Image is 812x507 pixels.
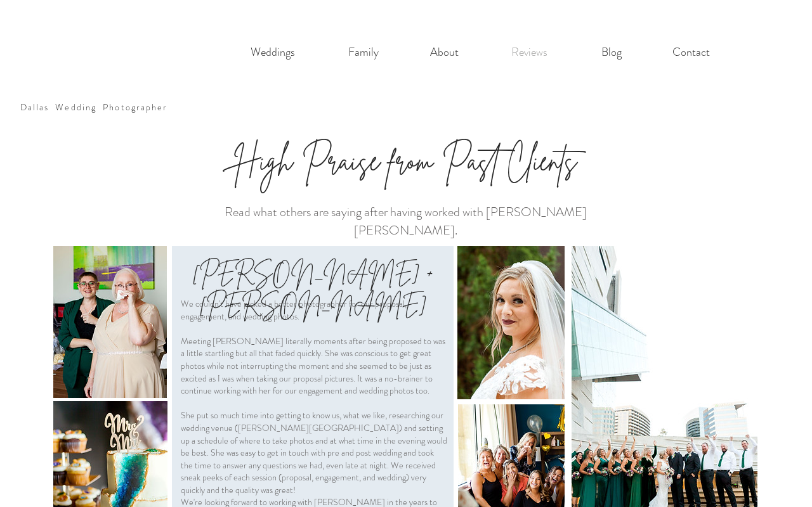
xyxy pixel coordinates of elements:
a: Dallas Wedding Photographer [20,101,168,113]
p: Contact [666,39,716,65]
p: Reviews [505,39,554,65]
span: [PERSON_NAME] + [PERSON_NAME] [192,259,433,318]
span: We couldn't have picked a better photographer for our proposal, engagement, and wedding photos. [181,297,407,323]
p: Blog [595,39,628,65]
a: About [405,39,483,65]
span: High Praise from Past Clients [235,141,577,181]
p: About [424,39,465,65]
span: She put so much time into getting to know us, what we like, researching our wedding venue ([PERSO... [181,409,447,496]
a: Blog [575,39,647,65]
p: Family [342,39,385,65]
span: Read what others are saying after having worked with [PERSON_NAME] [PERSON_NAME]. [225,203,587,240]
span: Meeting [PERSON_NAME] literally moments after being proposed to was a little startling but all th... [181,335,445,397]
a: Reviews [483,39,575,65]
a: Family [322,39,405,65]
nav: Site [223,39,735,65]
a: Contact [647,39,735,65]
